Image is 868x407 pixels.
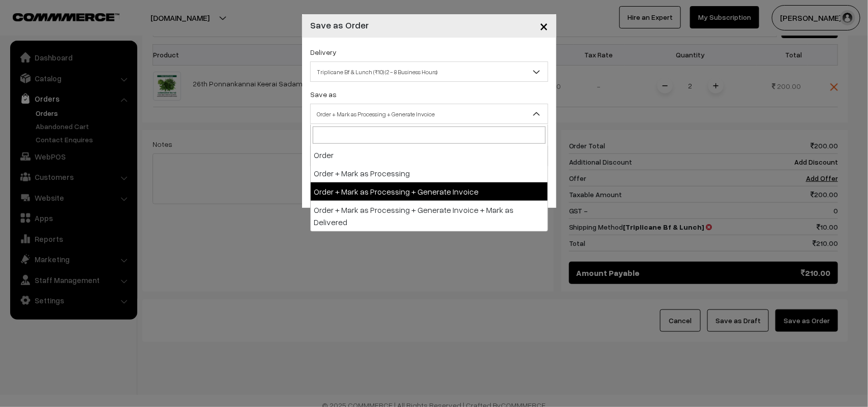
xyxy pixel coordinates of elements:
[310,18,369,32] h4: Save as Order
[540,16,548,35] span: ×
[310,47,337,57] label: Delivery
[311,63,548,81] span: Triplicane Bf & Lunch (₹10) (2 - 8 Business Hours)
[311,105,548,123] span: Order + Mark as Processing + Generate Invoice
[531,10,556,42] button: Close
[310,89,337,100] label: Save as
[311,182,548,201] li: Order + Mark as Processing + Generate Invoice
[311,164,548,182] li: Order + Mark as Processing
[310,61,548,82] span: Triplicane Bf & Lunch (₹10) (2 - 8 Business Hours)
[310,104,548,124] span: Order + Mark as Processing + Generate Invoice
[311,201,548,231] li: Order + Mark as Processing + Generate Invoice + Mark as Delivered
[311,146,548,164] li: Order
